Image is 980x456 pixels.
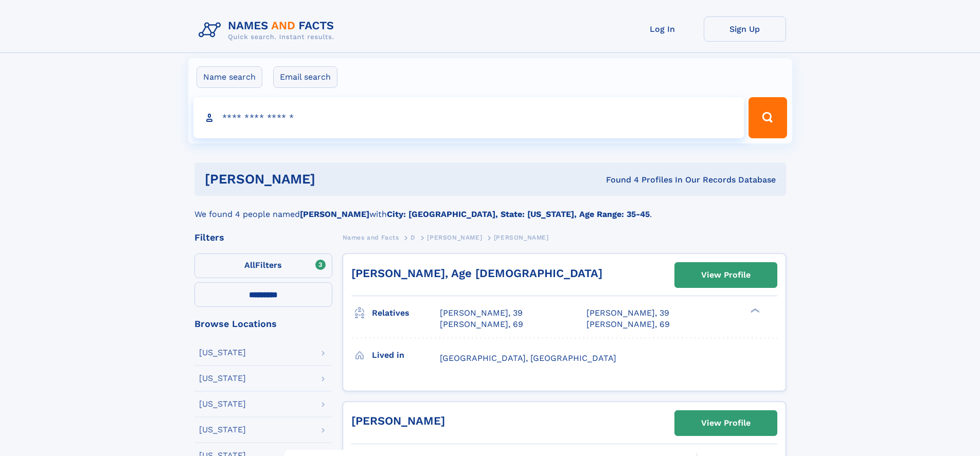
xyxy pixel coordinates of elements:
[704,16,786,42] a: Sign Up
[440,353,616,363] span: [GEOGRAPHIC_DATA], [GEOGRAPHIC_DATA]
[411,234,416,241] span: D
[372,304,440,322] h3: Relatives
[372,346,440,364] h3: Lived in
[244,260,255,270] span: All
[205,173,461,186] h1: [PERSON_NAME]
[586,319,670,330] a: [PERSON_NAME], 69
[351,267,602,280] a: [PERSON_NAME], Age [DEMOGRAPHIC_DATA]
[343,231,399,244] a: Names and Facts
[427,231,482,244] a: [PERSON_NAME]
[460,174,776,186] div: Found 4 Profiles In Our Records Database
[300,209,369,219] b: [PERSON_NAME]
[199,400,246,408] div: [US_STATE]
[194,196,786,221] div: We found 4 people named with .
[621,16,704,42] a: Log In
[197,66,262,88] label: Name search
[199,349,246,357] div: [US_STATE]
[199,426,246,434] div: [US_STATE]
[440,319,523,330] a: [PERSON_NAME], 69
[749,97,787,138] button: Search Button
[194,253,332,278] label: Filters
[194,319,332,329] div: Browse Locations
[675,263,777,287] a: View Profile
[351,414,445,427] a: [PERSON_NAME]
[194,233,332,242] div: Filters
[494,234,549,241] span: [PERSON_NAME]
[193,97,744,138] input: search input
[675,411,777,435] a: View Profile
[586,307,669,319] a: [PERSON_NAME], 39
[701,263,751,287] div: View Profile
[273,66,337,88] label: Email search
[199,374,246,382] div: [US_STATE]
[748,307,760,314] div: ❯
[440,307,523,319] a: [PERSON_NAME], 39
[411,231,416,244] a: D
[194,16,343,44] img: Logo Names and Facts
[701,411,751,435] div: View Profile
[427,234,482,241] span: [PERSON_NAME]
[387,209,650,219] b: City: [GEOGRAPHIC_DATA], State: [US_STATE], Age Range: 35-45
